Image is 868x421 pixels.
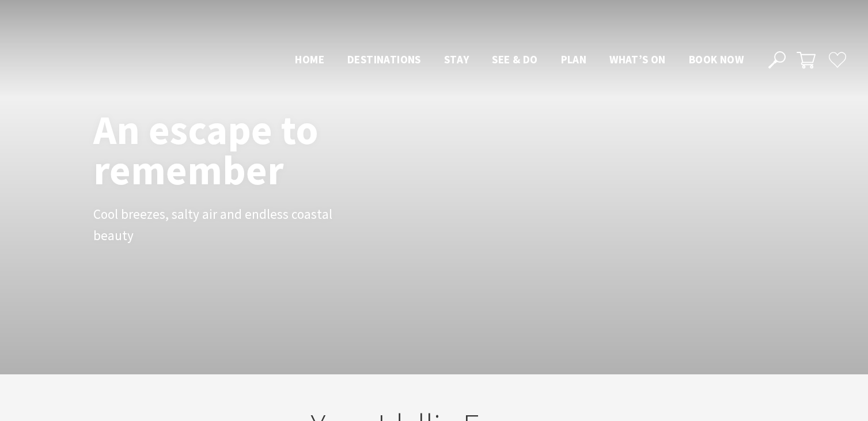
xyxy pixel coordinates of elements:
nav: Main Menu [283,51,755,70]
span: See & Do [492,52,537,66]
span: What’s On [609,52,666,66]
h1: An escape to remember [93,109,410,190]
p: Cool breezes, salty air and endless coastal beauty [93,204,352,246]
span: Home [295,52,324,66]
span: Stay [444,52,469,66]
span: Book now [689,52,744,66]
span: Plan [561,52,587,66]
span: Destinations [347,52,421,66]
